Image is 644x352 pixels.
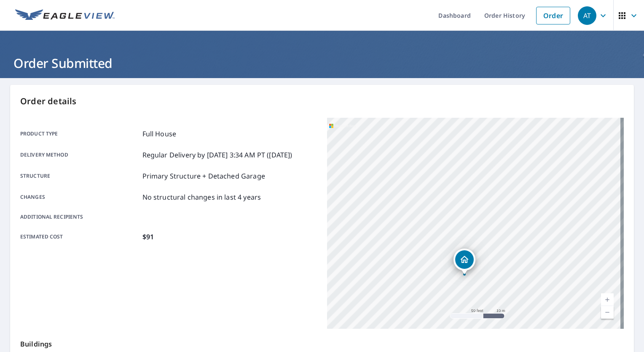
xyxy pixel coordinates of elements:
[142,192,261,202] p: No structural changes in last 4 years
[453,249,475,275] div: Dropped pin, building 1, Residential property, 452 N End Omak Lake Rd Omak, WA 98841
[15,9,115,22] img: EV Logo
[20,192,139,202] p: Changes
[10,54,634,72] h1: Order Submitted
[142,171,265,181] p: Primary Structure + Detached Garage
[20,150,139,160] p: Delivery method
[578,6,596,25] div: AT
[601,306,614,319] a: Current Level 19, Zoom Out
[601,293,614,306] a: Current Level 19, Zoom In
[20,232,139,242] p: Estimated cost
[20,171,139,181] p: Structure
[142,129,177,139] p: Full House
[142,150,292,160] p: Regular Delivery by [DATE] 3:34 AM PT ([DATE])
[20,213,139,221] p: Additional recipients
[536,7,570,24] a: Order
[142,232,154,242] p: $91
[20,95,624,108] p: Order details
[20,129,139,139] p: Product type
